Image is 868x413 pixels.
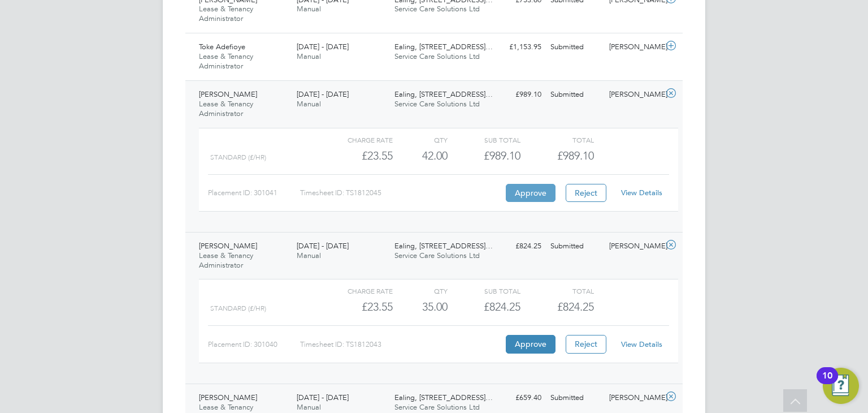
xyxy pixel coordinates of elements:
div: £989.10 [448,147,520,165]
span: [DATE] - [DATE] [297,241,349,251]
div: £824.25 [448,298,520,316]
div: 42.00 [393,147,448,165]
button: Approve [506,335,555,353]
button: Reject [566,335,606,353]
a: View Details [621,339,662,349]
div: QTY [393,284,448,298]
span: £824.25 [557,300,594,313]
div: Total [520,284,593,298]
div: Submitted [546,85,605,104]
div: Sub Total [448,133,520,147]
span: Ealing, [STREET_ADDRESS]… [394,241,493,251]
span: Lease & Tenancy Administrator [199,4,253,23]
span: [DATE] - [DATE] [297,89,349,99]
div: £989.10 [487,85,546,104]
span: Manual [297,4,321,14]
div: Charge rate [320,284,393,298]
span: Manual [297,402,321,412]
button: Open Resource Center, 10 new notifications [823,368,859,404]
span: [PERSON_NAME] [199,393,257,402]
span: Standard (£/HR) [210,304,266,312]
span: [DATE] - [DATE] [297,393,349,402]
span: Standard (£/HR) [210,153,266,161]
span: Lease & Tenancy Administrator [199,51,253,71]
span: Lease & Tenancy Administrator [199,99,253,118]
span: Service Care Solutions Ltd [394,402,480,412]
div: £23.55 [320,147,393,165]
span: Manual [297,251,321,260]
div: Charge rate [320,133,393,147]
div: QTY [393,133,448,147]
div: [PERSON_NAME] [605,237,663,256]
span: Ealing, [STREET_ADDRESS]… [394,89,493,99]
button: Reject [566,184,606,202]
div: Timesheet ID: TS1812045 [300,184,503,202]
div: [PERSON_NAME] [605,38,663,57]
div: Sub Total [448,284,520,298]
div: Placement ID: 301040 [208,335,300,354]
div: [PERSON_NAME] [605,389,663,407]
div: £23.55 [320,298,393,316]
span: £989.10 [557,149,594,162]
span: Lease & Tenancy Administrator [199,251,253,270]
span: Service Care Solutions Ltd [394,51,480,61]
span: Service Care Solutions Ltd [394,251,480,260]
span: [PERSON_NAME] [199,89,257,99]
span: Manual [297,51,321,61]
span: Service Care Solutions Ltd [394,99,480,109]
div: [PERSON_NAME] [605,85,663,104]
span: Ealing, [STREET_ADDRESS]… [394,393,493,402]
div: £1,153.95 [487,38,546,57]
button: Approve [506,184,555,202]
div: Total [520,133,593,147]
span: Service Care Solutions Ltd [394,4,480,14]
div: Timesheet ID: TS1812043 [300,335,503,354]
div: Submitted [546,38,605,57]
div: Submitted [546,389,605,407]
span: [PERSON_NAME] [199,241,257,251]
div: Submitted [546,237,605,256]
div: 10 [822,376,832,390]
span: Ealing, [STREET_ADDRESS]… [394,42,493,51]
span: [DATE] - [DATE] [297,42,349,51]
span: Manual [297,99,321,109]
div: 35.00 [393,298,448,316]
div: £824.25 [487,237,546,256]
div: £659.40 [487,389,546,407]
div: Placement ID: 301041 [208,184,300,202]
a: View Details [621,188,662,197]
span: Toke Adefioye [199,42,245,51]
